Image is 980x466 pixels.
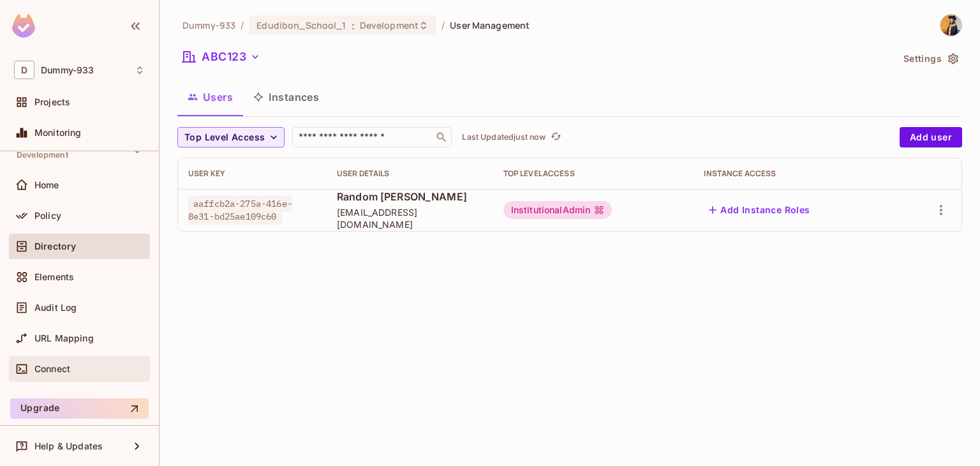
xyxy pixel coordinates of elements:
[704,200,815,220] button: Add Instance Roles
[34,303,77,313] span: Audit Log
[900,127,962,147] button: Add user
[34,272,74,282] span: Elements
[241,19,244,31] li: /
[188,169,316,179] div: User Key
[10,398,149,419] button: Upgrade
[548,130,563,145] button: refresh
[34,97,70,107] span: Projects
[177,127,285,147] button: Top Level Access
[546,130,563,145] span: Click to refresh data
[243,81,329,113] button: Instances
[34,333,94,343] span: URL Mapping
[256,19,346,31] span: Edudibon_School_1
[34,441,103,451] span: Help & Updates
[41,65,94,75] span: Workspace: Dummy-933
[551,131,561,144] span: refresh
[337,206,483,230] span: [EMAIL_ADDRESS][DOMAIN_NAME]
[360,19,419,31] span: Development
[704,169,887,179] div: Instance Access
[450,19,530,31] span: User Management
[34,241,76,252] span: Directory
[184,130,265,146] span: Top Level Access
[503,201,612,219] div: InstitutionalAdmin
[17,150,68,160] span: Development
[177,47,265,67] button: ABC123
[351,20,355,31] span: :
[12,14,35,38] img: SReyMgAAAABJRU5ErkJggg==
[337,190,483,204] span: Random [PERSON_NAME]
[462,132,546,142] p: Last Updated just now
[188,195,292,225] span: aaffcb2a-275a-416e-8e31-bd25ae109c60
[503,169,684,179] div: Top Level Access
[34,211,61,221] span: Policy
[14,61,34,79] span: D
[940,15,961,36] img: Kajal Verma
[34,180,59,190] span: Home
[182,19,235,31] span: the active workspace
[337,169,483,179] div: User Details
[34,364,70,374] span: Connect
[177,81,243,113] button: Users
[34,128,82,138] span: Monitoring
[898,49,962,69] button: Settings
[442,19,445,31] li: /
